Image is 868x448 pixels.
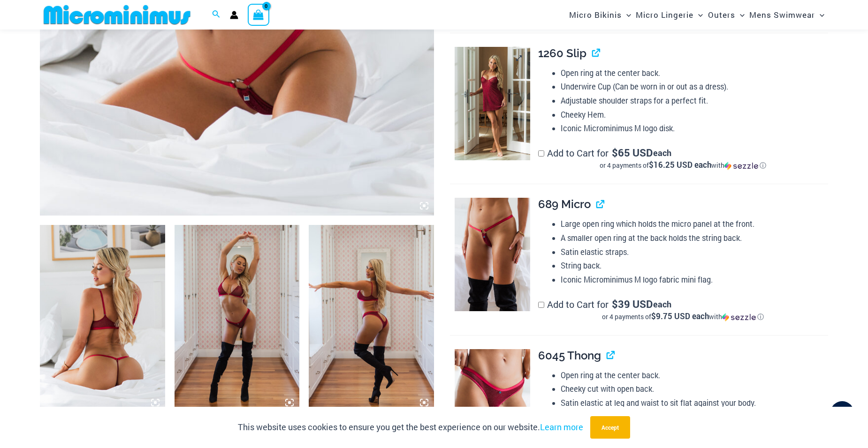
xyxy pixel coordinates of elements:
[40,4,194,25] img: MM SHOP LOGO FLAT
[561,396,828,410] li: Satin elastic at leg and waist to sit flat against your body.
[455,198,530,311] img: Guilty Pleasures Red 689 Micro
[538,312,828,321] div: or 4 payments of$9.75 USD eachwithSezzle Click to learn more about Sezzle
[722,313,756,321] img: Sezzle
[40,225,165,412] img: Guilty Pleasures Red 1045 Bra 689 Micro
[708,3,735,27] span: Outers
[735,3,745,27] span: Menu Toggle
[706,3,747,27] a: OutersMenu ToggleMenu Toggle
[561,217,828,231] li: Large open ring which holds the micro panel at the front.
[561,121,828,135] li: Iconic Microminimus M logo disk.
[540,421,583,433] a: Learn more
[455,47,530,160] img: Guilty Pleasures Red 1260 Slip
[649,159,711,170] span: $16.25 USD each
[622,3,631,27] span: Menu Toggle
[538,161,828,170] div: or 4 payments of with
[538,197,591,211] span: 689 Micro
[538,161,828,170] div: or 4 payments of$16.25 USD eachwithSezzle Click to learn more about Sezzle
[538,150,544,157] input: Add to Cart for$65 USD eachor 4 payments of$16.25 USD eachwithSezzle Click to learn more about Se...
[747,3,827,27] a: Mens SwimwearMenu ToggleMenu Toggle
[612,297,618,311] span: $
[633,3,705,27] a: Micro LingerieMenu ToggleMenu Toggle
[561,382,828,396] li: Cheeky cut with open back.
[538,312,828,321] div: or 4 payments of with
[538,147,828,170] label: Add to Cart for
[612,146,618,159] span: $
[175,225,300,412] img: Guilty Pleasures Red 1045 Bra 6045 Thong
[561,80,828,94] li: Underwire Cup (Can be worn in or out as a dress).
[561,245,828,259] li: Satin elastic straps.
[538,302,544,308] input: Add to Cart for$39 USD eachor 4 payments of$9.75 USD eachwithSezzle Click to learn more about Sezzle
[561,94,828,108] li: Adjustable shoulder straps for a perfect fit.
[815,3,824,27] span: Menu Toggle
[651,311,709,321] span: $9.75 USD each
[212,9,221,21] a: Search icon link
[612,299,653,309] span: 39 USD
[309,225,434,412] img: Guilty Pleasures Red 1045 Bra 6045 Thong
[238,420,583,434] p: This website uses cookies to ensure you get the best experience on our website.
[567,3,633,27] a: Micro BikinisMenu ToggleMenu Toggle
[538,298,828,321] label: Add to Cart for
[538,46,586,60] span: 1260 Slip
[561,108,828,122] li: Cheeky Hem.
[569,3,622,27] span: Micro Bikinis
[561,368,828,382] li: Open ring at the center back.
[590,416,630,439] button: Accept
[653,148,671,157] span: each
[248,4,269,25] a: View Shopping Cart, empty
[565,1,828,28] nav: Site Navigation
[693,3,703,27] span: Menu Toggle
[724,162,758,170] img: Sezzle
[561,273,828,287] li: Iconic Microminimus M logo fabric mini flag.
[749,3,815,27] span: Mens Swimwear
[612,148,653,157] span: 65 USD
[636,3,693,27] span: Micro Lingerie
[230,11,238,19] a: Account icon link
[561,231,828,245] li: A smaller open ring at the back holds the string back.
[561,66,828,80] li: Open ring at the center back.
[653,299,671,309] span: each
[538,349,601,362] span: 6045 Thong
[561,259,828,273] li: String back.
